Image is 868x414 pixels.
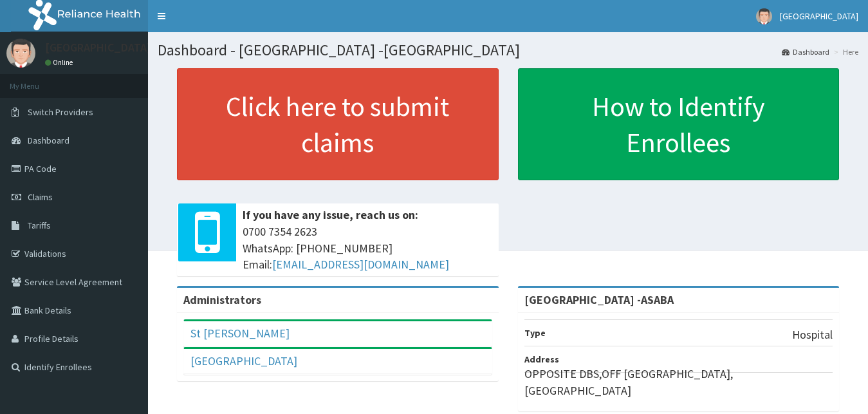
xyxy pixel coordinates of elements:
[6,39,35,68] img: User Image
[524,327,546,339] b: Type
[45,58,76,67] a: Online
[792,326,833,343] p: Hospital
[831,46,858,57] li: Here
[524,292,674,307] strong: [GEOGRAPHIC_DATA] -ASABA
[28,106,93,118] span: Switch Providers
[158,42,858,59] h1: Dashboard - [GEOGRAPHIC_DATA] -[GEOGRAPHIC_DATA]
[756,8,772,24] img: User Image
[243,223,492,273] span: 0700 7354 2623 WhatsApp: [PHONE_NUMBER] Email:
[780,10,858,22] span: [GEOGRAPHIC_DATA]
[518,68,840,180] a: How to Identify Enrollees
[28,135,69,146] span: Dashboard
[190,326,290,341] a: St [PERSON_NAME]
[45,42,151,53] p: [GEOGRAPHIC_DATA]
[28,220,51,231] span: Tariffs
[272,257,449,272] a: [EMAIL_ADDRESS][DOMAIN_NAME]
[177,68,499,180] a: Click here to submit claims
[524,353,559,365] b: Address
[524,366,833,399] p: OPPOSITE DBS,OFF [GEOGRAPHIC_DATA],[GEOGRAPHIC_DATA]
[243,207,418,222] b: If you have any issue, reach us on:
[190,353,297,368] a: [GEOGRAPHIC_DATA]
[782,46,829,57] a: Dashboard
[28,191,53,203] span: Claims
[183,292,261,307] b: Administrators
